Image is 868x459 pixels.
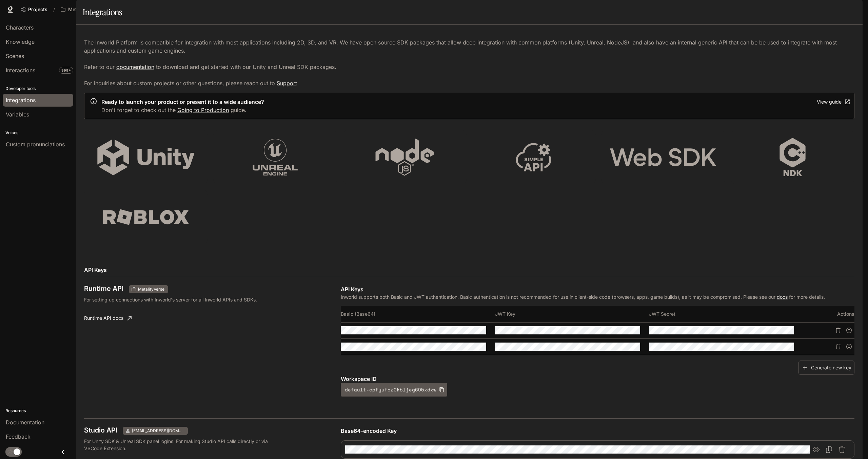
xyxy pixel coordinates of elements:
[844,341,854,352] button: Suspend API key
[18,3,51,16] a: Go to projects
[116,63,154,70] a: documentation
[341,293,854,300] p: Inworld supports both Basic and JWT authentication. Basic authentication is not recommended for u...
[649,306,803,322] th: JWT Secret
[844,325,854,336] button: Suspend API key
[129,285,168,293] div: These keys will apply to your current workspace only
[341,427,854,435] p: Base64-encoded Key
[68,7,100,13] p: MetalityVerse
[84,427,117,434] h3: Studio API
[84,438,273,452] p: For Unity SDK & Unreal SDK panel logins. For making Studio API calls directly or via VSCode Exten...
[341,375,854,383] p: Workspace ID
[129,428,187,434] span: [EMAIL_ADDRESS][DOMAIN_NAME]
[123,427,188,435] div: This key applies to current user accounts
[833,325,844,336] button: Delete API key
[341,285,854,293] p: API Keys
[803,306,854,322] th: Actions
[341,383,447,397] button: default-cpfyufoz0kbljeg695xdxw
[83,5,122,19] h1: Integrations
[84,285,123,292] h3: Runtime API
[177,107,229,113] a: Going to Production
[135,286,167,292] span: MetalityVerse
[495,306,649,322] th: JWT Key
[28,7,47,13] span: Projects
[798,361,854,375] button: Generate new key
[823,443,835,456] button: Copy Base64-encoded Key
[58,3,111,16] button: All workspaces
[833,341,844,352] button: Delete API key
[815,96,851,108] a: View guide
[341,306,495,322] th: Basic (Base64)
[101,98,264,106] p: Ready to launch your product or present it to a wide audience?
[101,106,264,114] p: Don't forget to check out the guide.
[84,266,854,274] h2: API Keys
[84,38,854,87] p: The Inworld Platform is compatible for integration with most applications including 2D, 3D, and V...
[51,6,58,13] div: /
[81,311,134,325] a: Runtime API docs
[277,80,297,87] a: Support
[817,98,842,106] div: View guide
[84,296,273,303] p: For setting up connections with Inworld's server for all Inworld APIs and SDKs.
[777,294,788,300] a: docs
